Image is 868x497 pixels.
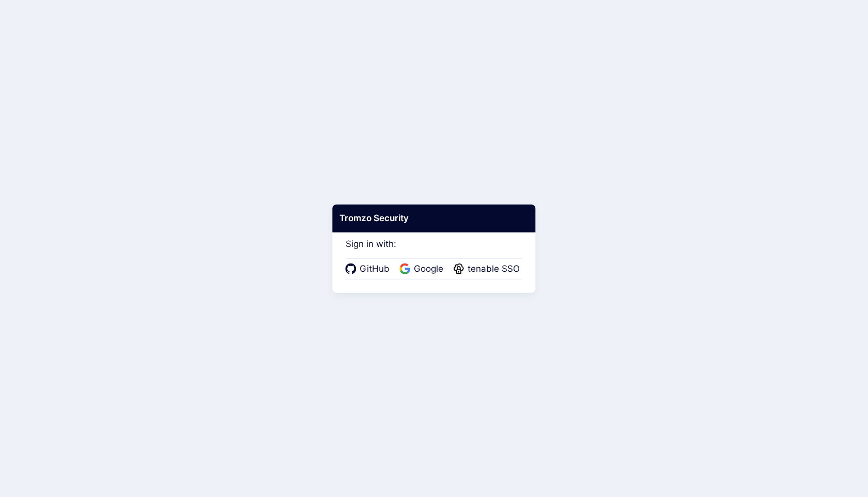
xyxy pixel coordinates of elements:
span: tenable SSO [464,262,523,276]
div: Sign in with: [346,225,523,279]
a: tenable SSO [454,262,523,276]
div: Tromzo Security [332,205,535,232]
span: GitHub [357,262,393,276]
span: Google [411,262,446,276]
a: Google [400,262,446,276]
a: GitHub [346,262,393,276]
